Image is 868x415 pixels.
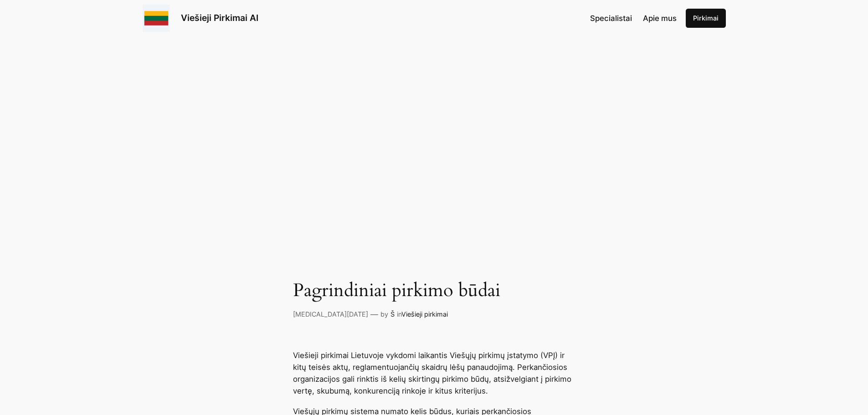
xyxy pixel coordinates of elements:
a: Pirkimai [686,9,726,28]
a: Š [390,310,395,318]
span: in [397,310,401,318]
a: Specialistai [590,12,632,24]
a: Viešieji Pirkimai AI [181,12,258,23]
nav: Navigation [590,12,677,24]
: green leafed plants [293,92,575,251]
p: by [380,309,388,319]
a: Viešieji pirkimai [401,310,448,318]
p: — [370,308,378,320]
a: Apie mus [643,12,677,24]
a: [MEDICAL_DATA][DATE] [293,310,368,318]
img: Viešieji pirkimai logo [143,5,170,32]
span: Apie mus [643,14,677,23]
h1: Pagrindiniai pirkimo būdai [293,280,575,301]
span: Specialistai [590,14,632,23]
p: Viešieji pirkimai Lietuvoje vykdomi laikantis Viešųjų pirkimų įstatymo (VPĮ) ir kitų teisės aktų,... [293,349,575,397]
